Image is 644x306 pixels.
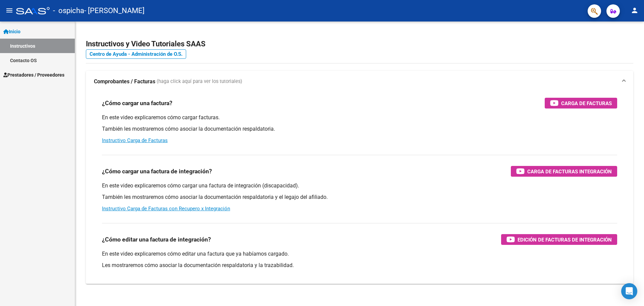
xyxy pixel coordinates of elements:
[102,125,617,133] p: También les mostraremos cómo asociar la documentación respaldatoria.
[102,182,617,189] p: En este video explicaremos cómo cargar una factura de integración (discapacidad).
[102,235,211,244] h3: ¿Cómo editar una factura de integración?
[94,78,155,85] strong: Comprobantes / Facturas
[5,6,13,14] mat-icon: menu
[631,6,639,14] mat-icon: person
[86,71,633,92] mat-expansion-panel-header: Comprobantes / Facturas (haga click aquí para ver los tutoriales)
[86,92,633,284] div: Comprobantes / Facturas (haga click aquí para ver los tutoriales)
[102,137,168,143] a: Instructivo Carga de Facturas
[621,283,637,299] div: Open Intercom Messenger
[102,167,212,176] h3: ¿Cómo cargar una factura de integración?
[501,234,617,245] button: Edición de Facturas de integración
[86,49,186,59] a: Centro de Ayuda - Administración de O.S.
[561,99,612,107] span: Carga de Facturas
[102,98,172,108] h3: ¿Cómo cargar una factura?
[102,114,617,121] p: En este video explicaremos cómo cargar facturas.
[102,193,617,201] p: También les mostraremos cómo asociar la documentación respaldatoria y el legajo del afiliado.
[86,38,633,50] h2: Instructivos y Video Tutoriales SAAS
[84,3,145,18] span: - [PERSON_NAME]
[3,28,20,35] span: Inicio
[518,235,612,244] span: Edición de Facturas de integración
[102,206,230,212] a: Instructivo Carga de Facturas con Recupero x Integración
[545,98,617,108] button: Carga de Facturas
[527,167,612,176] span: Carga de Facturas Integración
[511,166,617,177] button: Carga de Facturas Integración
[102,250,617,258] p: En este video explicaremos cómo editar una factura que ya habíamos cargado.
[3,71,64,79] span: Prestadores / Proveedores
[157,78,242,85] span: (haga click aquí para ver los tutoriales)
[53,3,84,18] span: - ospicha
[102,262,617,269] p: Les mostraremos cómo asociar la documentación respaldatoria y la trazabilidad.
